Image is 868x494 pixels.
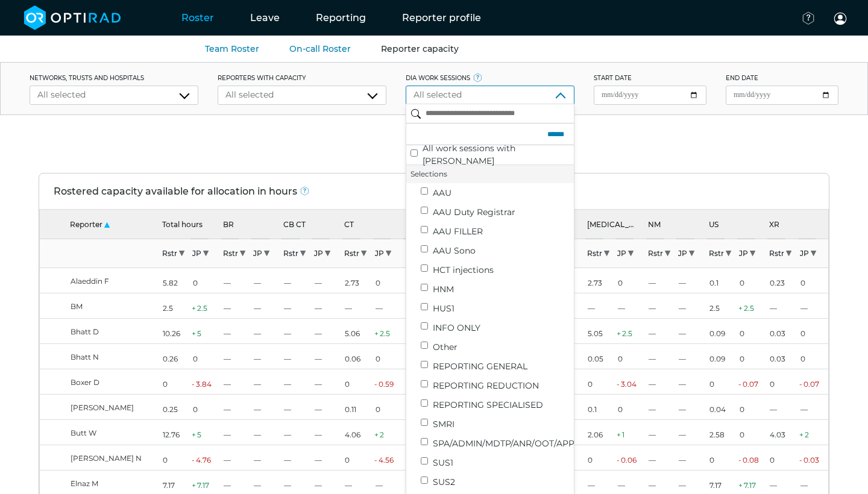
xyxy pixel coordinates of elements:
[281,268,312,293] div: ––
[342,268,373,293] div: 2.73
[737,395,767,419] div: 0
[433,322,570,333] label: INFO ONLY
[587,249,602,258] span: Rstr
[324,245,332,261] span: ▼
[373,344,403,369] div: 0
[767,369,798,394] div: 0
[646,293,676,318] div: ––
[40,420,160,445] div: Butt W
[40,293,160,318] div: BM
[433,342,570,352] label: Other
[646,369,676,394] div: ––
[615,344,646,369] div: 0
[40,344,160,369] div: Bhatt N
[615,268,646,293] div: 0
[360,245,368,261] span: ▼
[769,220,779,229] span: XR
[646,420,676,445] div: ––
[678,249,687,258] span: JP
[373,420,403,445] div: 2
[160,268,190,293] div: 5.82
[433,245,570,256] label: AAU Sono
[281,344,312,369] div: ––
[223,220,234,229] span: BR
[342,293,373,318] div: ––
[223,249,238,258] span: Rstr
[798,369,828,394] div: 0.07
[312,395,342,419] div: ––
[405,220,454,229] span: [MEDICAL_DATA]
[737,293,767,318] div: 2.5
[737,344,767,369] div: 0
[283,249,298,258] span: Rstr
[299,245,307,261] span: ▼
[646,268,676,293] div: ––
[221,268,251,293] div: ––
[433,399,570,410] label: REPORTING SPECIALISED
[767,268,798,293] div: 0.23
[344,220,354,229] span: CT
[251,420,281,445] div: ––
[433,438,582,449] label: SPA/ADMIN/MDTP/ANR/OOT/APP/CLSU/CLTU/EDSUP
[615,445,646,470] div: 0.06
[798,293,828,318] div: ––
[373,293,403,318] div: ––
[688,245,696,261] span: ▼
[433,226,570,237] label: AAU FILLER
[798,395,828,419] div: ––
[251,293,281,318] div: ––
[726,72,838,83] label: End Date
[615,319,646,343] div: 2.5
[300,186,309,197] span: This table allows you to compare a reporter’s Rostered hours (Rstr) and job plan hours (JP) commi...
[585,319,615,343] div: 5.05
[70,220,102,229] span: Reporter
[54,186,297,197] h1: Rostered capacity available for allocation in hours
[406,164,574,183] li: Selections
[707,293,737,318] div: 2.5
[767,395,798,419] div: ––
[800,249,809,258] span: JP
[40,445,160,470] div: [PERSON_NAME] N
[342,445,373,470] div: 0
[403,344,433,369] div: 0.03
[676,420,707,445] div: ––
[676,369,707,394] div: ––
[375,249,384,258] span: JP
[190,293,221,318] div: 2.5
[342,344,373,369] div: 0.06
[585,395,615,419] div: 0.1
[767,445,798,470] div: 0
[676,319,707,343] div: ––
[707,445,737,470] div: 0
[707,344,737,369] div: 0.09
[251,369,281,394] div: ––
[312,420,342,445] div: ––
[225,89,379,101] div: All selected
[312,293,342,318] div: ––
[798,420,828,445] div: 2
[433,284,570,295] label: HNM
[221,445,251,470] div: ––
[373,445,403,470] div: 4.56
[646,395,676,419] div: ––
[160,369,190,394] div: 0
[251,268,281,293] div: ––
[473,72,482,83] span: There are different types of work sessions on a reporter's roster. This table only includes the r...
[707,319,737,343] div: 0.09
[737,319,767,343] div: 0
[767,420,798,445] div: 4.03
[709,220,719,229] span: US
[406,72,574,83] label: DIA Work Sessions
[433,477,570,487] label: SUS2
[423,149,570,160] label: All work sessions with [PERSON_NAME]
[403,395,433,419] div: ––
[314,249,323,258] span: JP
[403,268,433,293] div: 0.03
[646,344,676,369] div: ––
[342,420,373,445] div: 4.06
[676,268,707,293] div: ––
[40,268,160,293] div: Alaeddin F
[190,268,221,293] div: 0
[749,245,756,261] span: ▼
[162,249,177,258] span: Rstr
